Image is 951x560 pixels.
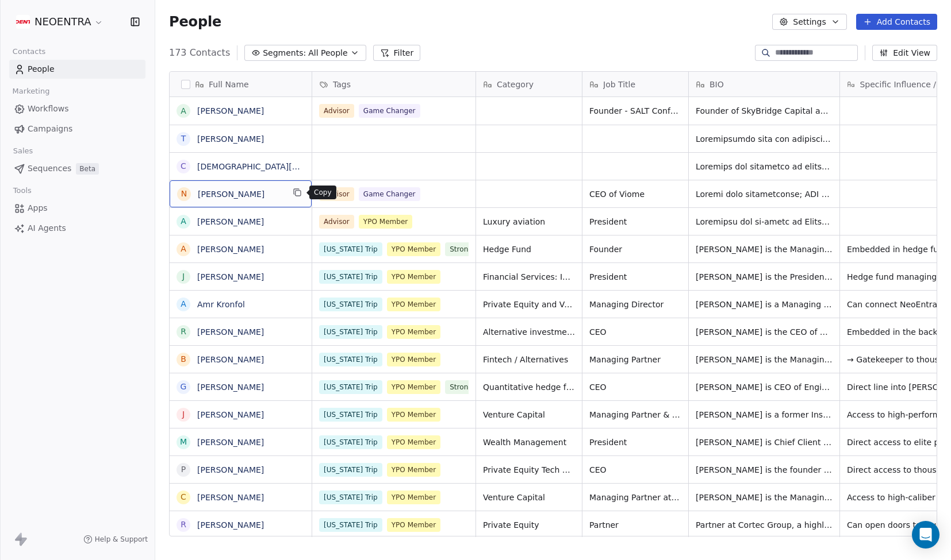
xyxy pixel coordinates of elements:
span: CEO [589,381,681,393]
div: T [181,133,186,145]
div: N [181,188,187,200]
span: People [28,63,55,75]
div: B [181,353,186,365]
span: Segments: [263,47,306,59]
a: [PERSON_NAME] [197,438,264,447]
span: AI Agents [28,222,66,234]
a: [PERSON_NAME] [197,493,264,502]
span: President [589,271,681,283]
span: NEOENTRA [34,14,91,29]
span: Beta [76,163,99,175]
a: Campaigns [9,119,145,138]
div: BIO [689,72,839,96]
span: Wealth Management [483,437,575,448]
span: YPO Member [387,408,441,422]
span: Workflows [28,103,69,115]
a: [PERSON_NAME] [198,190,264,199]
span: YPO Member [387,491,441,504]
span: Hedge Fund [483,244,575,255]
button: Add Contacts [856,14,937,30]
span: YPO Member [387,518,441,532]
a: [PERSON_NAME] [197,272,264,281]
span: Advisor [319,187,354,201]
div: A [181,105,186,117]
span: Fintech / Alternatives [483,354,575,365]
div: A [181,215,186,227]
span: [US_STATE] Trip [319,270,382,284]
span: Strong Match [445,242,500,256]
span: Luxury aviation [483,216,575,227]
span: [PERSON_NAME] is the Managing Partner of Delta Global Management, a hedge fund he launched in [DA... [696,244,833,255]
span: Loremipsumdo sita con adipiscinge seddoeius. Tempori ut labor etd mag 9-Aliq Enimadmi/Veni/Quis n... [696,133,833,145]
span: Full Name [209,79,249,90]
span: Strong Match [445,380,500,394]
span: [US_STATE] Trip [319,435,382,449]
a: [PERSON_NAME] [197,465,264,474]
div: grid [170,97,312,537]
span: [PERSON_NAME] is CEO of Engineers Gate LP, a top-tier quantitative hedge fund focused on algorith... [696,381,833,393]
span: Loremipsu dol si-ametc ad Elitsedd Eius, temporinci ut l etdol magnaa en adm venia qu nostrud exe... [696,216,833,227]
span: [US_STATE] Trip [319,353,382,366]
span: Private Equity Tech Platform [483,464,575,476]
a: People [9,60,145,79]
div: Tags [312,72,475,96]
p: Copy [314,188,332,197]
span: [US_STATE] Trip [319,463,382,477]
a: Amr Kronfol [197,300,245,309]
span: Sequences [28,163,71,175]
span: Tools [8,182,36,199]
span: Marketing [7,83,55,100]
span: YPO Member [387,298,441,311]
span: [PERSON_NAME] is the CEO of Arch, a next-gen alternative investments operations platform built to... [696,326,833,338]
span: Founder - SALT Conference and SkyBridge Capital [589,105,681,117]
span: Alternative investments operations platform [483,326,575,338]
span: Managing Partner [589,354,681,365]
a: SequencesBeta [9,159,145,178]
span: CEO [589,326,681,338]
span: Venture Capital [483,492,575,503]
div: M [180,436,187,448]
span: Campaigns [28,123,72,135]
span: [PERSON_NAME] is a Managing Director at Warburg Pincus, one of the world’s leading private equity... [696,299,833,310]
a: Apps [9,199,145,218]
a: [PERSON_NAME] [197,327,264,337]
span: [US_STATE] Trip [319,380,382,394]
div: R [181,326,186,338]
a: [PERSON_NAME] [197,245,264,254]
div: A [181,298,186,310]
a: Help & Support [83,535,148,544]
a: [PERSON_NAME] [197,106,264,115]
button: NEOENTRA [14,12,106,32]
div: Category [476,72,582,96]
a: AI Agents [9,219,145,238]
span: YPO Member [387,270,441,284]
span: [US_STATE] Trip [319,408,382,422]
div: R [181,519,186,531]
span: [US_STATE] Trip [319,518,382,532]
span: Sales [8,142,38,160]
span: Game Changer [359,187,420,201]
span: [PERSON_NAME] is a former Insight Partners VC who has deployed $100M+ into SaaS and marketplaces ... [696,409,833,420]
button: Filter [373,45,421,61]
div: G [181,381,187,393]
span: Loremips dol sitametco ad elitsed & doeiusm. Temporinci ut l Etdolo magnaal enimadmini ven quisno... [696,161,833,172]
span: Job Title [603,79,635,90]
span: YPO Member [387,242,441,256]
span: All People [308,47,347,59]
span: [US_STATE] Trip [319,298,382,311]
a: [DEMOGRAPHIC_DATA][PERSON_NAME] [197,162,355,171]
span: Loremi dolo sitametconse; ADI el Seddo. Eius, t inci-utla etdoloremag ali enimadm ve QuisNostr, E... [696,188,833,200]
span: Advisor [319,215,354,229]
span: Managing Director [589,299,681,310]
div: C [181,491,186,503]
a: [PERSON_NAME] [197,520,264,530]
div: J [182,408,185,420]
div: A [181,243,186,255]
button: Settings [772,14,846,30]
span: CEO [589,464,681,476]
span: [PERSON_NAME] is the President of [PERSON_NAME] [PERSON_NAME] Capital Management, a $38B+ global ... [696,271,833,283]
span: Advisor [319,104,354,118]
div: J [182,271,185,283]
span: Private Equity [483,519,575,531]
span: Managing Partner & President [589,409,681,420]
